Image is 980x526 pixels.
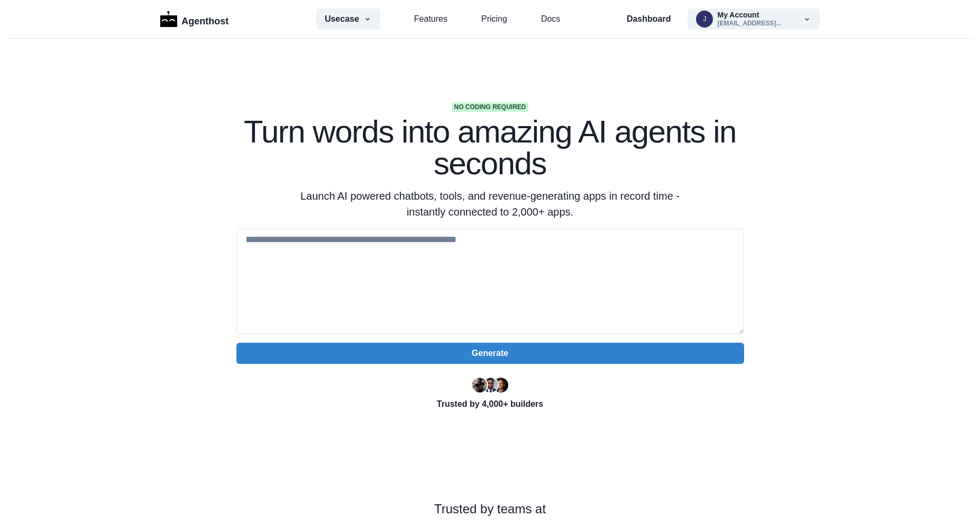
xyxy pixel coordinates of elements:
[236,343,744,364] button: Generate
[472,378,487,393] img: Ryan Florence
[287,188,693,220] p: Launch AI powered chatbots, tools, and revenue-generating apps in record time - instantly connect...
[627,13,671,25] a: Dashboard
[236,398,744,411] p: Trusted by 4,000+ builders
[493,378,508,393] img: Kent Dodds
[541,13,560,25] a: Docs
[181,10,228,29] p: Agenthost
[481,13,507,25] a: Pricing
[483,378,498,393] img: Segun Adebayo
[316,8,380,30] button: Usecase
[160,10,229,29] a: LogoAgenthost
[236,116,744,180] h1: Turn words into amazing AI agents in seconds
[452,102,528,112] span: No coding required
[414,13,447,25] a: Features
[34,500,946,519] p: Trusted by teams at
[160,11,178,27] img: Logo
[688,8,820,30] button: jmorrill3224@gmail.comMy Account[EMAIL_ADDRESS]...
